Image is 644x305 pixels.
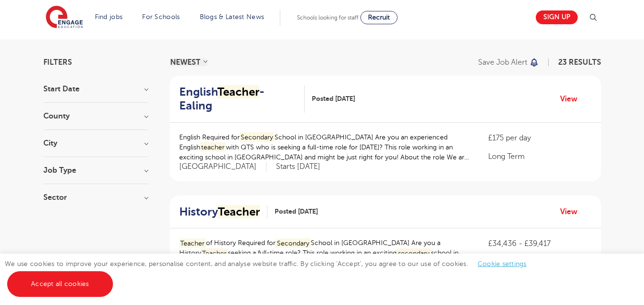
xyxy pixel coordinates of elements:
[478,59,527,66] p: Save job alert
[200,13,265,20] a: Blogs & Latest News
[397,248,431,258] mark: secondary
[360,11,398,24] a: Recruit
[46,6,83,30] img: Engage Education
[560,206,584,218] a: View
[536,10,578,24] a: Sign up
[142,13,180,20] a: For Schools
[179,85,297,113] h2: English - Ealing
[276,162,320,172] p: Starts [DATE]
[488,151,591,162] p: Long Term
[217,85,259,98] mark: Teacher
[179,205,267,219] a: HistoryTeacher
[7,271,113,297] a: Accept all cookies
[179,238,470,268] p: of History Required for School in [GEOGRAPHIC_DATA] Are you a History seeking a full-time role? T...
[275,207,318,216] span: Posted [DATE]
[95,13,123,20] a: Find jobs
[488,132,591,144] p: £175 per day
[297,14,358,21] span: Schools looking for staff
[218,205,260,218] mark: Teacher
[43,194,148,201] h3: Sector
[276,238,311,248] mark: Secondary
[240,132,275,142] mark: Secondary
[558,58,601,67] span: 23 RESULTS
[43,139,148,147] h3: City
[560,93,584,105] a: View
[200,142,226,152] mark: teacher
[179,132,470,162] p: English Required for School in [GEOGRAPHIC_DATA] Are you an experienced English with QTS who is s...
[478,260,527,267] a: Cookie settings
[201,248,228,258] mark: Teacher
[478,59,540,66] button: Save job alert
[488,238,591,249] p: £34,436 - £39,417
[5,260,536,287] span: We use cookies to improve your experience, personalise content, and analyse website traffic. By c...
[368,14,390,21] span: Recruit
[43,85,148,93] h3: Start Date
[43,167,148,174] h3: Job Type
[179,162,266,172] span: [GEOGRAPHIC_DATA]
[312,94,355,104] span: Posted [DATE]
[179,85,305,113] a: EnglishTeacher- Ealing
[179,238,206,248] mark: Teacher
[179,205,260,219] h2: History
[43,112,148,120] h3: County
[43,59,72,66] span: Filters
